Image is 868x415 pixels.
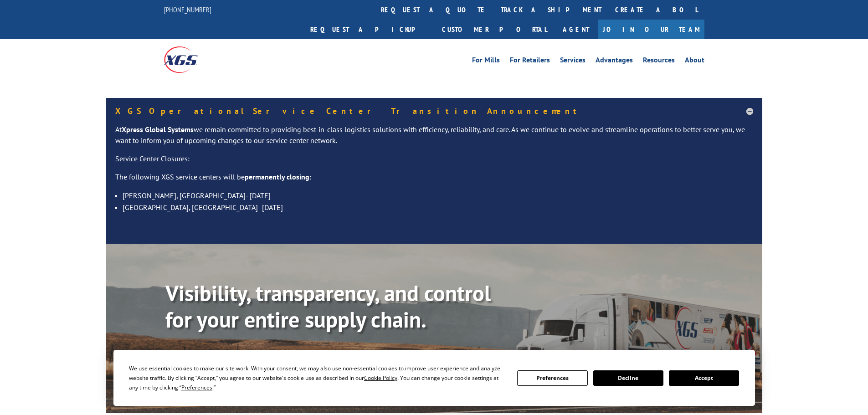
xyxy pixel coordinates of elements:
[560,56,586,67] a: Services
[364,374,397,382] span: Cookie Policy
[669,370,739,386] button: Accept
[115,154,190,163] u: Service Center Closures:
[115,172,753,190] p: The following XGS service centers will be :
[115,107,753,115] h5: XGS Operational Service Center Transition Announcement
[643,56,675,67] a: Resources
[510,56,550,67] a: For Retailers
[472,56,500,67] a: For Mills
[685,56,704,67] a: About
[122,125,194,134] strong: Xpress Global Systems
[165,279,491,333] b: Visibility, transparency, and control for your entire supply chain.
[129,364,506,392] div: We use essential cookies to make our site work. With your consent, we may also use non-essential ...
[596,56,633,67] a: Advantages
[123,201,753,213] li: [GEOGRAPHIC_DATA], [GEOGRAPHIC_DATA]- [DATE]
[554,20,598,39] a: Agent
[593,370,663,386] button: Decline
[303,20,435,39] a: Request a pickup
[164,5,211,14] a: [PHONE_NUMBER]
[181,384,212,391] span: Preferences
[245,172,309,181] strong: permanently closing
[123,190,753,201] li: [PERSON_NAME], [GEOGRAPHIC_DATA]- [DATE]
[115,124,753,154] p: At we remain committed to providing best-in-class logistics solutions with efficiency, reliabilit...
[435,20,554,39] a: Customer Portal
[113,350,755,406] div: Cookie Consent Prompt
[598,20,704,39] a: Join Our Team
[517,370,587,386] button: Preferences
